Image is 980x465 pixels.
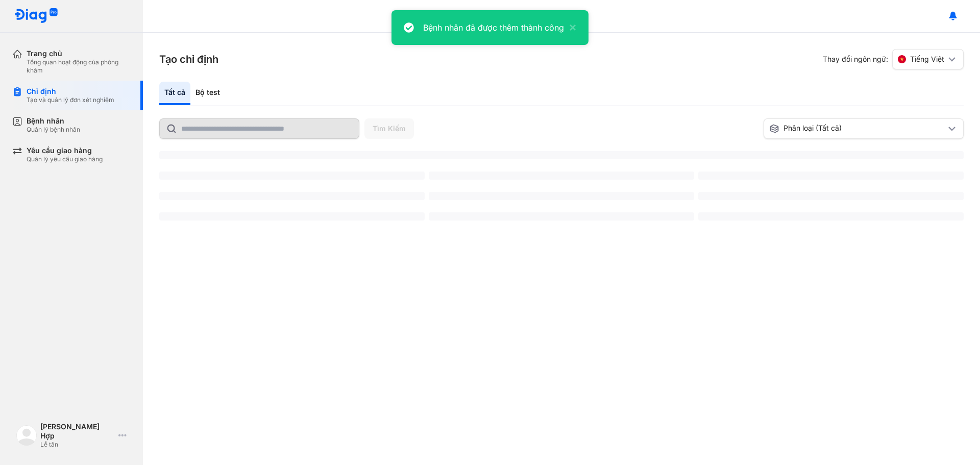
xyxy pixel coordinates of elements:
[14,8,58,24] img: logo
[698,212,964,221] span: ‌
[27,49,131,58] div: Trang chủ
[27,87,114,96] div: Chỉ định
[27,155,103,163] div: Quản lý yêu cầu giao hàng
[159,151,964,159] span: ‌
[429,212,694,221] span: ‌
[27,116,80,126] div: Bệnh nhân
[429,192,694,200] span: ‌
[159,52,218,66] h3: Tạo chỉ định
[190,82,225,105] div: Bộ test
[698,192,964,200] span: ‌
[159,82,190,105] div: Tất cả
[40,422,114,440] div: [PERSON_NAME] Hợp
[159,212,425,221] span: ‌
[159,172,425,180] span: ‌
[16,425,37,446] img: logo
[823,49,964,69] div: Thay đổi ngôn ngữ:
[364,118,414,139] button: Tìm Kiếm
[698,172,964,180] span: ‌
[159,192,425,200] span: ‌
[27,146,103,155] div: Yêu cầu giao hàng
[27,96,114,104] div: Tạo và quản lý đơn xét nghiệm
[27,126,80,134] div: Quản lý bệnh nhân
[27,58,131,75] div: Tổng quan hoạt động của phòng khám
[423,21,564,34] div: Bệnh nhân đã được thêm thành công
[429,172,694,180] span: ‌
[564,21,576,34] button: close
[40,440,114,449] div: Lễ tân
